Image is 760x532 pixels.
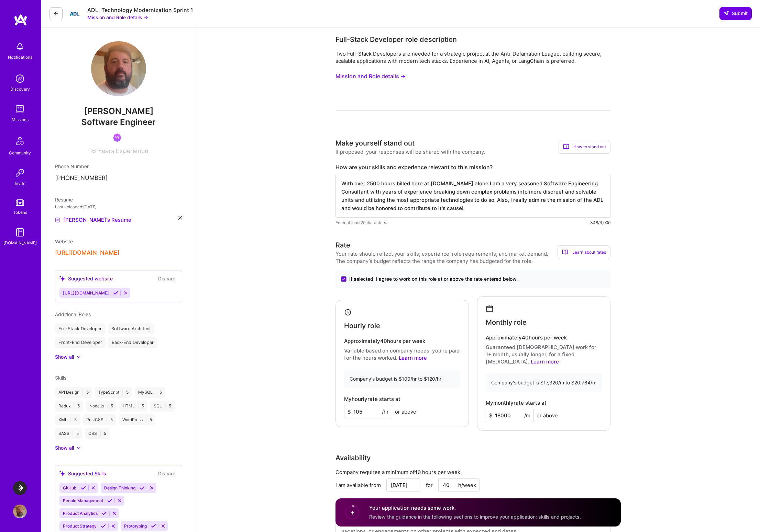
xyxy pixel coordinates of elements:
span: | [82,390,84,395]
a: Learn more [531,358,559,365]
div: Rate [335,240,350,250]
div: ADL: Technology Modernization Sprint 1 [87,7,193,14]
span: | [155,390,157,395]
img: LaunchDarkly: Backend and Fullstack Support [13,481,27,495]
button: Discard [156,470,178,477]
input: XXX [344,405,392,418]
div: Redux 5 [55,401,83,412]
div: Show all [55,354,74,360]
div: [DOMAIN_NAME] [3,239,37,246]
div: Full-Stack Developer [55,323,105,334]
img: bell [13,40,27,54]
span: People Management [63,498,103,503]
i: Accept [102,511,107,516]
span: | [122,390,123,395]
span: | [106,417,108,423]
span: Design Thinking [104,485,135,490]
span: /m [524,412,530,419]
h4: Hourly role [344,322,380,330]
h4: Monthly role [486,318,527,326]
span: | [72,431,74,436]
div: h/week [458,482,476,489]
a: Learn more [399,355,427,361]
span: or above [395,408,416,415]
img: Invite [13,166,27,180]
h4: Your application needs some work. [369,505,581,512]
span: | [137,403,139,409]
i: Reject [149,485,154,490]
span: Website [55,239,73,244]
i: Reject [123,290,128,296]
span: GitHub [63,485,77,490]
div: XML 5 [55,414,80,425]
div: Add other links [55,238,73,245]
span: Software Engineer [81,117,156,127]
button: Mission and Role details → [87,14,148,21]
div: How to stand out [559,140,610,154]
img: tokens [16,199,24,206]
div: Full-Stack Developer role description [335,34,457,45]
span: 16 [89,147,96,154]
div: Back-End Developer [108,337,157,348]
div: Discovery [10,85,30,93]
i: icon Calendar [486,305,494,313]
img: User Avatar [13,505,27,518]
div: HTML 5 [119,401,147,412]
div: Notifications [8,54,32,61]
i: icon SuggestedTeams [59,276,65,281]
p: [PHONE_NUMBER] [55,174,182,182]
img: Resume [55,217,60,223]
span: | [73,403,75,409]
div: SASS 5 [55,428,82,439]
div: Company requires a minimum of 40 hours per week [335,469,610,476]
img: discovery [13,72,27,85]
button: Discard [156,275,178,282]
div: Missions [12,116,29,123]
textarea: With over 2500 hours billed here at [DOMAIN_NAME] alone I am a very seasoned Software Engineering... [335,174,610,218]
a: [PERSON_NAME]'s Resume [55,216,131,224]
div: To add a monthly rate, update availability to 40h/week [344,405,416,418]
h4: My monthly rate starts at [486,400,547,406]
div: Node.js 5 [86,401,117,412]
span: Phone Number [55,163,89,169]
i: Reject [112,511,117,516]
h4: Approximately 40 hours per week [344,338,460,344]
div: To add a monthly rate, update availability to 40h/week [486,409,558,422]
i: Reject [111,523,116,529]
span: | [165,403,166,409]
img: guide book [13,225,27,239]
img: User Avatar [91,41,146,96]
div: TypeScript 5 [95,387,132,398]
label: How are your skills and experience relevant to this mission? [335,164,610,171]
span: Additional Roles [55,311,91,317]
span: | [100,431,101,436]
p: Variable based on company needs, you’re paid for the hours worked. [344,347,460,361]
img: logo [14,14,27,26]
span: | [107,403,108,409]
img: Company Logo [68,7,82,21]
span: | [145,417,147,423]
div: Learn about rates [558,245,610,259]
div: 348/3,000 [590,219,610,226]
i: icon BookOpen [562,249,568,255]
span: Submit [724,10,748,17]
i: Reject [117,498,122,503]
i: Accept [101,523,106,529]
i: icon SuggestedTeams [59,471,65,476]
h4: My hourly rate starts at [344,396,400,402]
div: Make yourself stand out [335,138,415,148]
button: [URL][DOMAIN_NAME] [55,249,119,256]
div: API Design 5 [55,387,92,398]
span: Years Experience [98,147,148,154]
span: | [70,417,71,423]
div: Community [9,149,31,157]
i: Reject [91,485,96,490]
button: Submit [719,7,752,20]
div: Last uploaded: [DATE] [55,203,182,210]
i: Accept [113,290,118,296]
span: Enter at least 20 characters. [335,219,387,226]
div: Availability [335,453,371,463]
i: icon Clock [344,309,352,316]
img: Been on Mission [113,134,121,142]
div: Invite [15,180,25,187]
